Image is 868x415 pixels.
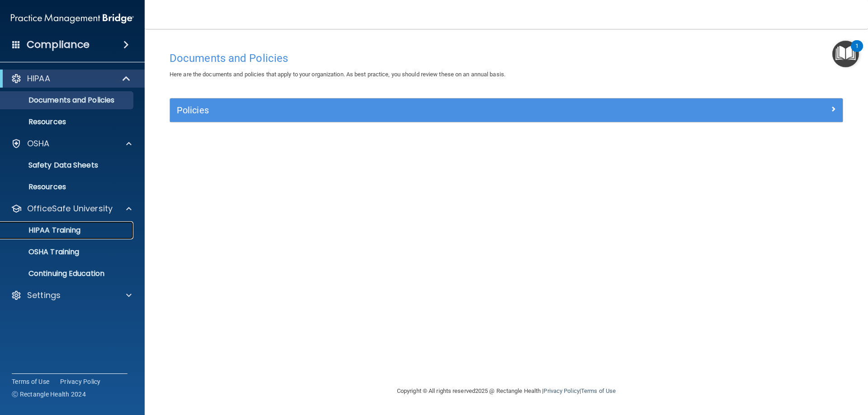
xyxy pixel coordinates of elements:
[6,226,80,235] p: HIPAA Training
[27,138,50,149] p: OSHA
[27,203,113,214] p: OfficeSafe University
[11,9,134,28] img: PMB logo
[11,73,131,84] a: HIPAA
[11,138,132,149] a: OSHA
[11,290,132,301] a: Settings
[6,161,129,170] p: Safety Data Sheets
[6,182,129,191] p: Resources
[6,117,129,126] p: Resources
[832,41,859,67] button: Open Resource Center, 1 new notification
[177,103,836,117] a: Policies
[6,96,129,105] p: Documents and Policies
[12,377,49,386] a: Terms of Use
[170,71,505,78] span: Here are the documents and policies that apply to your organization. As best practice, you should...
[60,377,101,386] a: Privacy Policy
[6,247,79,256] p: OSHA Training
[27,73,50,84] p: HIPAA
[6,269,129,278] p: Continuing Education
[177,105,668,115] h5: Policies
[27,38,90,51] h4: Compliance
[581,387,616,394] a: Terms of Use
[12,390,86,399] span: Ⓒ Rectangle Health 2024
[341,377,671,406] div: Copyright © All rights reserved 2025 @ Rectangle Health | |
[855,46,859,58] div: 1
[170,52,843,64] h4: Documents and Policies
[543,387,579,394] a: Privacy Policy
[27,290,61,301] p: Settings
[11,203,132,214] a: OfficeSafe University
